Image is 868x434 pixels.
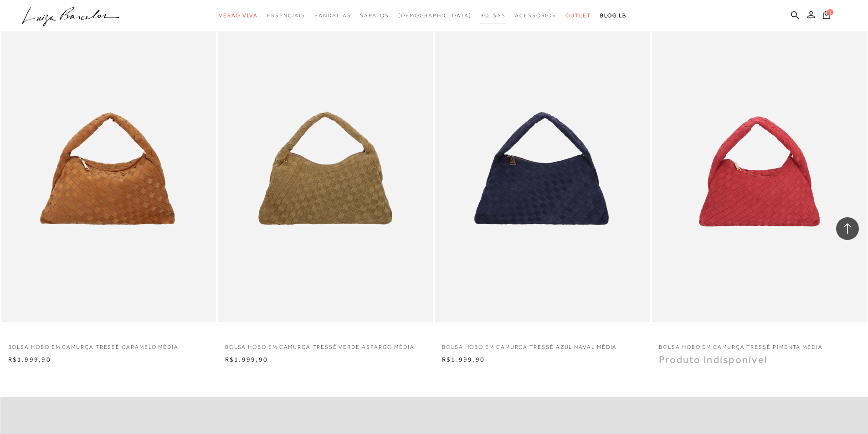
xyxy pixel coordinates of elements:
span: [DEMOGRAPHIC_DATA] [398,12,472,19]
button: 1 [820,10,833,22]
span: 1 [827,9,833,15]
a: noSubCategoriesText [398,7,472,24]
span: R$1.999,90 [225,356,268,363]
a: categoryNavScreenReaderText [480,7,506,24]
a: BOLSA HOBO EM CAMURÇA TRESSÊ CARAMELO MÉDIA [1,338,216,351]
a: categoryNavScreenReaderText [360,7,389,24]
a: categoryNavScreenReaderText [267,7,305,24]
a: BOLSA HOBO EM CAMURÇA TRESSÊ PIMENTA MÉDIA [652,338,867,351]
span: R$1.999,90 [442,356,485,363]
img: BOLSA HOBO EM CAMURÇA TRESSÊ CARAMELO MÉDIA [2,1,215,321]
img: BOLSA HOBO EM CAMURÇA TRESSÊ AZUL NAVAL MÉDIA [436,1,649,321]
span: Outlet [565,12,591,19]
span: R$1.999,90 [8,356,51,363]
a: categoryNavScreenReaderText [515,7,556,24]
a: BOLSA HOBO EM CAMURÇA TRESSÊ VERDE ASPARGO MÉDIA [218,338,433,351]
span: Essenciais [267,12,305,19]
a: categoryNavScreenReaderText [314,7,351,24]
span: BLOG LB [600,12,627,19]
span: Sandálias [314,12,351,19]
span: Acessórios [515,12,556,19]
span: Verão Viva [219,12,258,19]
img: BOLSA HOBO EM CAMURÇA TRESSÊ VERDE ASPARGO MÉDIA [219,1,432,321]
a: categoryNavScreenReaderText [219,7,258,24]
a: categoryNavScreenReaderText [565,7,591,24]
span: Bolsas [480,12,506,19]
span: Sapatos [360,12,389,19]
a: BLOG LB [600,7,627,24]
img: BOLSA HOBO EM CAMURÇA TRESSÊ PIMENTA MÉDIA [653,1,866,321]
a: BOLSA HOBO EM CAMURÇA TRESSÊ AZUL NAVAL MÉDIA [435,338,650,351]
span: Produto Indisponível [659,354,768,365]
